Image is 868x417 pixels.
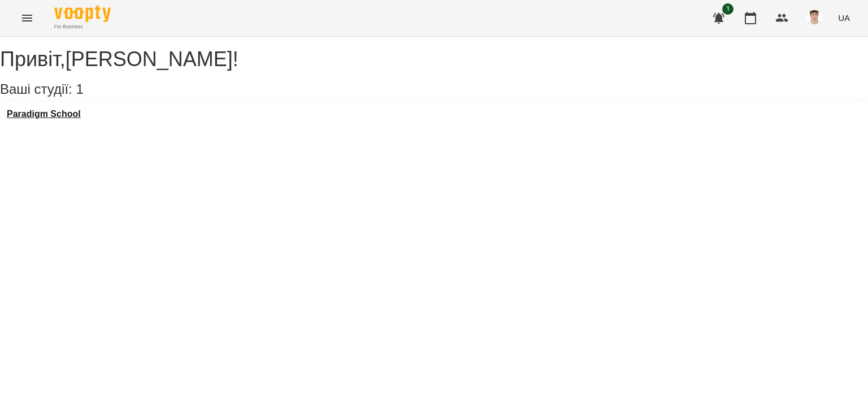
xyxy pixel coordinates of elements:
[14,5,41,32] button: Menu
[834,7,854,28] button: UA
[7,109,81,119] a: Paradigm School
[838,12,850,24] span: UA
[76,81,83,97] span: 1
[806,10,822,26] img: 8fe045a9c59afd95b04cf3756caf59e6.jpg
[722,3,734,15] span: 1
[54,6,111,22] img: Voopty Logo
[54,23,111,31] span: For Business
